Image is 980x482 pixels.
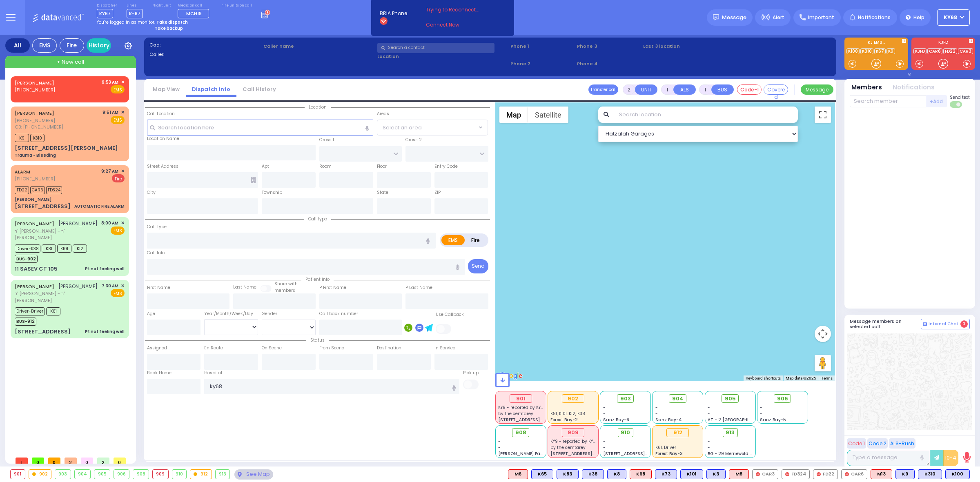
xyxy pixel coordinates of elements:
[713,14,719,20] img: message.svg
[441,235,465,245] label: EMS
[680,469,703,479] div: BLS
[319,163,332,170] label: Room
[15,87,55,93] span: [PHONE_NUMBER]
[760,417,786,423] span: Sanz Bay-5
[5,38,30,53] div: All
[111,227,125,235] span: EMS
[673,84,696,95] button: ALS
[190,470,212,479] div: 912
[850,319,921,329] h5: Message members on selected call
[152,3,171,8] label: Night unit
[603,438,606,444] span: -
[153,470,168,479] div: 909
[377,111,389,117] label: Areas
[911,40,975,46] label: KJFD
[87,38,111,53] a: History
[149,51,261,58] label: Caller:
[121,79,125,86] span: ✕
[48,458,60,464] span: 0
[841,469,867,479] div: CAR6
[655,404,658,411] span: -
[15,196,51,202] div: [PERSON_NAME]
[274,287,295,293] span: members
[510,43,574,50] span: Phone 1
[377,163,387,170] label: Floor
[15,169,30,175] a: ALARM
[722,13,746,22] span: Message
[508,469,528,479] div: M6
[32,38,57,53] div: EMS
[377,53,508,60] label: Location
[531,469,553,479] div: K65
[15,265,58,273] div: 11 SASEV CT 105
[913,14,924,21] span: Help
[147,224,167,230] label: Call Type
[708,411,710,417] span: -
[15,328,71,336] div: [STREET_ADDRESS]
[515,429,526,437] span: 908
[773,14,784,21] span: Alert
[708,444,710,451] span: -
[114,470,129,479] div: 906
[74,203,125,209] div: AUTOMATIC FIRE ALARM
[895,469,915,479] div: BLS
[913,48,927,54] a: KJFD
[871,469,892,479] div: M13
[498,444,501,451] span: -
[923,322,927,327] img: comment-alt.png
[614,107,798,123] input: Search location
[498,438,501,444] span: -
[186,85,236,93] a: Dispatch info
[97,3,117,8] label: Dispatcher
[858,14,891,21] span: Notifications
[557,469,579,479] div: BLS
[886,48,895,54] a: K9
[234,469,273,480] div: See map
[655,411,658,417] span: -
[621,429,630,437] span: 910
[147,135,179,142] label: Location Name
[603,451,680,457] span: [STREET_ADDRESS][PERSON_NAME]
[867,438,888,449] button: Code 2
[32,12,87,22] img: Logo
[73,244,87,253] span: K12
[15,175,55,182] span: [PHONE_NUMBER]
[927,48,942,54] a: CAR6
[75,470,91,479] div: 904
[216,470,230,479] div: 913
[603,444,606,451] span: -
[15,307,45,315] span: Driver-Driver
[15,220,54,227] a: [PERSON_NAME]
[498,417,575,423] span: [STREET_ADDRESS][PERSON_NAME]
[204,379,459,394] input: Search hospital
[550,438,596,444] span: KY9 - reported by KY9
[15,80,54,86] a: [PERSON_NAME]
[497,371,524,381] img: Google
[262,345,282,351] label: On Scene
[114,458,126,464] span: 0
[510,60,574,67] span: Phone 2
[708,451,753,457] span: BG - 29 Merriewold S.
[221,3,252,8] label: Fire units on call
[950,94,970,100] span: Send text
[30,134,45,142] span: K310
[147,311,155,317] label: Age
[147,345,167,351] label: Assigned
[729,469,749,479] div: ALS KJ
[958,48,973,54] a: CAR3
[58,283,98,290] span: [PERSON_NAME]
[434,163,458,170] label: Entry Code
[550,444,586,451] span: by the cemtarey
[815,355,831,371] button: Drag Pegman onto the map to open Street View
[102,283,118,289] span: 7:30 AM
[155,25,183,31] strong: Take backup
[756,472,760,476] img: red-radio-icon.svg
[204,345,223,351] label: En Route
[97,19,155,25] span: You're logged in as monitor.
[121,220,125,227] span: ✕
[943,48,957,54] a: FD22
[15,134,29,142] span: K9
[274,281,298,287] small: Share with
[147,111,175,117] label: Call Location
[808,14,834,21] span: Important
